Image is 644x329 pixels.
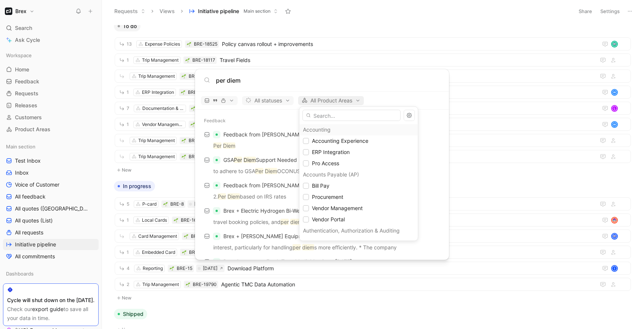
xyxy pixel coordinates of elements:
[312,205,363,211] span: Vendor Management
[303,110,401,121] input: Search...
[312,182,329,189] span: Bill Pay
[312,194,343,200] span: Procurement
[312,149,350,155] span: ERP Integration
[312,216,345,222] span: Vendor Portal
[312,160,339,166] span: Pro Access
[312,138,368,144] span: Accounting Experience
[299,107,418,241] div: All Product Areas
